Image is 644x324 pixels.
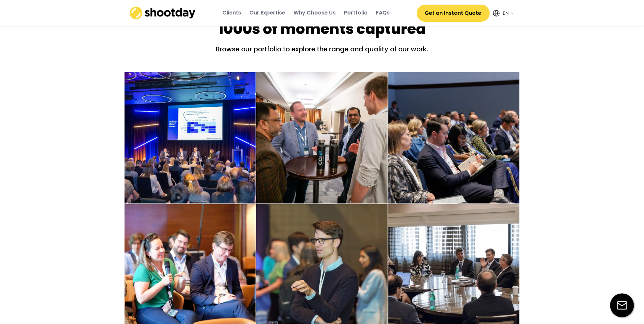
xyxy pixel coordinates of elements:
img: Event-image-1%20%E2%80%93%201.webp [388,72,520,203]
img: Event-image-1%20%E2%80%93%2019.webp [256,72,388,203]
div: Why Choose Us [294,9,336,16]
div: Browse our portfolio to explore the range and quality of our work. [190,44,454,59]
img: shootday_logo.png [130,7,196,19]
div: 1000s of moments captured [218,19,426,39]
button: Get an Instant Quote [417,5,490,22]
div: Clients [222,9,241,16]
img: Icon%20feather-globe%20%281%29.svg [493,10,500,16]
div: Our Expertise [249,9,285,16]
div: FAQs [376,9,390,16]
img: email-icon%20%281%29.svg [610,293,634,317]
img: Event-image-1%20%E2%80%93%204.webp [125,72,256,203]
div: Portfolio [344,9,368,16]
